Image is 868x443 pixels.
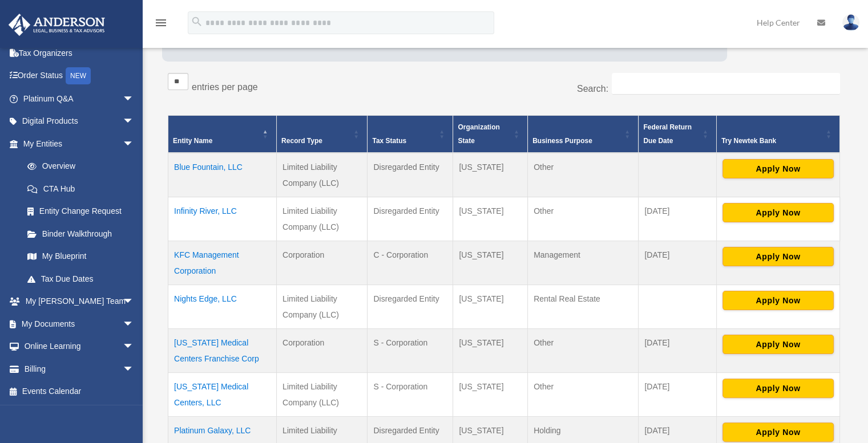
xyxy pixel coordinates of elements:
[453,153,528,197] td: [US_STATE]
[168,285,277,328] td: Nights Edge, LLC
[368,328,453,372] td: S - Corporation
[168,197,277,241] td: Infinity River, LLC
[123,110,146,133] span: arrow_drop_down
[66,67,91,84] div: NEW
[8,42,151,64] a: Tax Organizers
[368,153,453,197] td: Disregarded Entity
[8,132,146,155] a: My Entitiesarrow_drop_down
[277,372,368,416] td: Limited Liability Company (LLC)
[277,197,368,241] td: Limited Liability Company (LLC)
[639,197,717,241] td: [DATE]
[154,16,168,30] i: menu
[453,115,528,153] th: Organization State: Activate to sort
[722,422,834,442] button: Apply Now
[453,241,528,285] td: [US_STATE]
[722,159,834,178] button: Apply Now
[192,82,258,92] label: entries per page
[639,115,717,153] th: Federal Return Due Date: Activate to sort
[528,241,639,285] td: Management
[123,312,146,336] span: arrow_drop_down
[16,200,146,223] a: Entity Change Request
[191,15,203,28] i: search
[722,203,834,222] button: Apply Now
[8,110,151,133] a: Digital Productsarrow_drop_down
[168,115,277,153] th: Entity Name: Activate to invert sorting
[639,372,717,416] td: [DATE]
[528,197,639,241] td: Other
[277,241,368,285] td: Corporation
[168,372,277,416] td: [US_STATE] Medical Centers, LLC
[453,285,528,328] td: [US_STATE]
[8,312,151,335] a: My Documentsarrow_drop_down
[528,285,639,328] td: Rental Real Estate
[16,245,146,268] a: My Blueprint
[5,14,108,36] img: Anderson Advisors Platinum Portal
[528,115,639,153] th: Business Purpose: Activate to sort
[154,20,168,30] a: menu
[368,241,453,285] td: C - Corporation
[722,247,834,266] button: Apply Now
[123,357,146,381] span: arrow_drop_down
[368,372,453,416] td: S - Corporation
[8,290,151,313] a: My [PERSON_NAME] Teamarrow_drop_down
[281,137,322,145] span: Record Type
[8,335,151,358] a: Online Learningarrow_drop_down
[168,241,277,285] td: KFC Management Corporation
[277,328,368,372] td: Corporation
[277,285,368,328] td: Limited Liability Company (LLC)
[528,372,639,416] td: Other
[16,155,140,178] a: Overview
[8,380,151,403] a: Events Calendar
[168,328,277,372] td: [US_STATE] Medical Centers Franchise Corp
[716,115,839,153] th: Try Newtek Bank : Activate to sort
[368,197,453,241] td: Disregarded Entity
[453,328,528,372] td: [US_STATE]
[372,137,406,145] span: Tax Status
[528,328,639,372] td: Other
[277,153,368,197] td: Limited Liability Company (LLC)
[8,357,151,380] a: Billingarrow_drop_down
[16,267,146,290] a: Tax Due Dates
[168,153,277,197] td: Blue Fountain, LLC
[842,14,859,31] img: User Pic
[577,84,608,94] label: Search:
[123,87,146,111] span: arrow_drop_down
[368,285,453,328] td: Disregarded Entity
[643,123,692,145] span: Federal Return Due Date
[368,115,453,153] th: Tax Status: Activate to sort
[722,291,834,310] button: Apply Now
[721,134,822,148] div: Try Newtek Bank
[173,137,212,145] span: Entity Name
[123,335,146,359] span: arrow_drop_down
[722,335,834,354] button: Apply Now
[123,132,146,156] span: arrow_drop_down
[123,290,146,314] span: arrow_drop_down
[722,379,834,398] button: Apply Now
[8,64,151,88] a: Order StatusNEW
[16,177,146,200] a: CTA Hub
[639,328,717,372] td: [DATE]
[458,123,499,145] span: Organization State
[277,115,368,153] th: Record Type: Activate to sort
[639,241,717,285] td: [DATE]
[453,372,528,416] td: [US_STATE]
[16,222,146,245] a: Binder Walkthrough
[453,197,528,241] td: [US_STATE]
[532,137,592,145] span: Business Purpose
[528,153,639,197] td: Other
[8,87,151,110] a: Platinum Q&Aarrow_drop_down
